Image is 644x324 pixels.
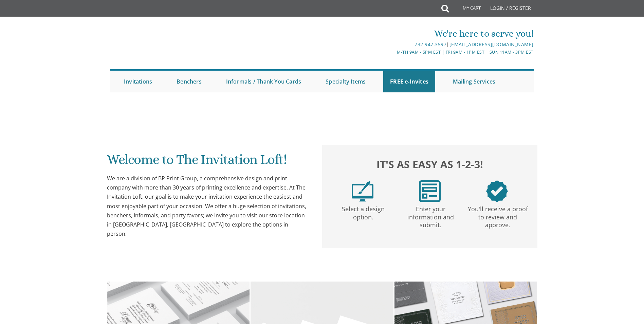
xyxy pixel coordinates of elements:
[329,157,531,172] h2: It's as easy as 1-2-3!
[170,71,208,92] a: Benchers
[446,71,502,92] a: Mailing Services
[415,41,446,48] a: 732.947.3597
[398,202,463,229] p: Enter your information and submit.
[448,1,485,18] a: My Cart
[449,41,534,48] a: [EMAIL_ADDRESS][DOMAIN_NAME]
[219,71,308,92] a: Informals / Thank You Cards
[107,174,309,238] div: We are a division of BP Print Group, a comprehensive design and print company with more than 30 y...
[252,40,534,49] div: |
[352,180,373,202] img: step1.png
[331,202,395,221] p: Select a design option.
[107,152,309,172] h1: Welcome to The Invitation Loft!
[465,202,530,229] p: You'll receive a proof to review and approve.
[486,180,508,202] img: step3.png
[252,49,534,56] div: M-Th 9am - 5pm EST | Fri 9am - 1pm EST | Sun 11am - 3pm EST
[319,71,372,92] a: Specialty Items
[419,180,441,202] img: step2.png
[117,71,159,92] a: Invitations
[383,71,435,92] a: FREE e-Invites
[252,27,534,40] div: We're here to serve you!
